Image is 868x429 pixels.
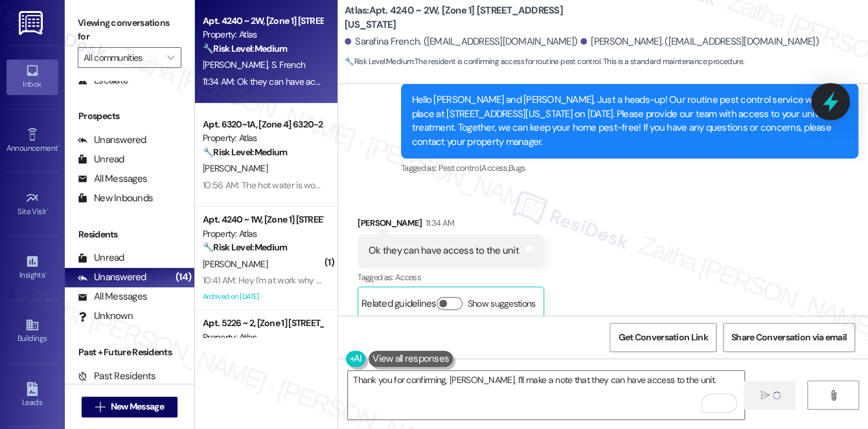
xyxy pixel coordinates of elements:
i:  [167,52,174,63]
span: • [45,269,47,278]
div: (14) [172,267,194,287]
div: 10:41 AM: Hey I'm at work why are these never done [DATE] morning? [203,274,459,286]
div: Property: Atlas [203,28,323,41]
span: Access , [481,162,508,173]
span: Bugs [508,162,525,173]
a: Leads [6,378,58,413]
input: All communities [84,47,161,68]
span: • [58,142,60,151]
span: • [47,205,49,214]
label: Show suggestions [468,297,536,311]
a: Insights • [6,250,58,285]
span: Share Conversation via email [731,331,847,344]
span: Get Conversation Link [618,331,707,344]
textarea: To enrich screen reader interactions, please activate Accessibility in Grammarly extension settings [348,371,744,419]
div: Apt. 4240 ~ 2W, [Zone 1] [STREET_ADDRESS][US_STATE] [203,14,323,28]
b: Atlas: Apt. 4240 ~ 2W, [Zone 1] [STREET_ADDRESS][US_STATE] [345,4,604,32]
div: Property: Atlas [203,227,323,241]
a: Buildings [6,314,58,349]
span: S. French [271,59,306,71]
div: Apt. 4240 ~ 1W, [Zone 1] [STREET_ADDRESS][US_STATE] [203,213,323,226]
span: Access [395,272,421,283]
span: [PERSON_NAME] [203,162,268,174]
strong: 🔧 Risk Level: Medium [203,241,287,253]
div: Tagged as: [358,268,544,287]
span: New Message [111,400,164,413]
strong: 🔧 Risk Level: Medium [203,146,287,158]
i:  [828,390,838,401]
i:  [760,390,770,401]
button: Get Conversation Link [610,323,716,352]
div: Ok they can have access to the unit [369,244,519,258]
label: Viewing conversations for [78,13,181,47]
div: Hello [PERSON_NAME] and [PERSON_NAME], Just a heads-up! Our routine pest control service will tak... [412,93,838,149]
div: Sarafina French. ([EMAIL_ADDRESS][DOMAIN_NAME]) [345,35,577,49]
div: Property: Atlas [203,331,323,344]
a: Inbox [6,60,58,94]
div: Property: Atlas [203,131,323,145]
div: All Messages [78,290,147,303]
div: Archived on [DATE] [201,289,324,305]
div: Related guidelines [361,297,437,316]
i:  [95,402,105,412]
div: Unread [78,251,124,265]
img: ResiDesk Logo [19,11,45,35]
div: [PERSON_NAME]. ([EMAIL_ADDRESS][DOMAIN_NAME]) [580,35,819,49]
div: All Messages [78,172,147,186]
div: Unanswered [78,133,146,147]
span: [PERSON_NAME] [203,258,268,270]
div: Apt. 5226 ~ 2, [Zone 1] [STREET_ADDRESS][US_STATE] [203,316,323,330]
button: New Message [82,397,177,417]
div: [PERSON_NAME] [358,216,544,234]
button: Share Conversation via email [723,323,855,352]
div: Prospects [65,109,194,123]
div: Residents [65,228,194,241]
a: Site Visit • [6,187,58,222]
div: 11:34 AM [422,216,455,230]
div: Unknown [78,309,133,323]
div: Escalate [78,74,128,87]
strong: 🔧 Risk Level: Medium [345,56,413,67]
strong: 🔧 Risk Level: Medium [203,43,287,54]
div: Unanswered [78,270,146,284]
div: Past Residents [78,369,156,383]
div: Apt. 6320~1A, [Zone 4] 6320-28 S [PERSON_NAME] [203,118,323,131]
div: Past + Future Residents [65,346,194,359]
div: Unread [78,153,124,166]
div: 10:56 AM: The hot water is working again, thank you for checking in with me regarding this issue [203,179,560,191]
span: [PERSON_NAME] [203,59,271,71]
div: Tagged as: [401,159,858,177]
div: 11:34 AM: Ok they can have access to the unit [203,76,373,87]
div: New Inbounds [78,192,153,205]
span: : The resident is confirming access for routine pest control. This is a standard maintenance proc... [345,55,744,69]
span: Pest control , [439,162,482,173]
